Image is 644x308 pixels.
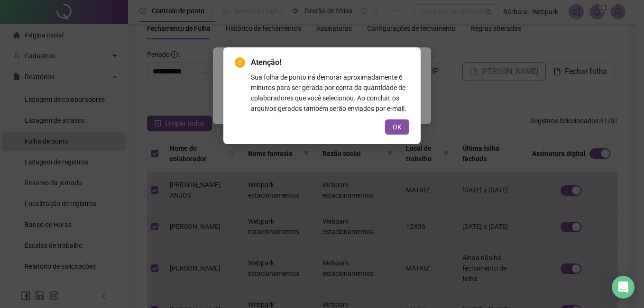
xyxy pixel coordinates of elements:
span: OK [393,122,402,132]
span: Atenção! [251,57,409,68]
div: Sua folha de ponto irá demorar aproximadamente 6 minutos para ser gerada por conta da quantidade ... [251,72,409,114]
span: exclamation-circle [235,57,245,68]
button: OK [385,119,409,135]
div: Open Intercom Messenger [612,276,635,299]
